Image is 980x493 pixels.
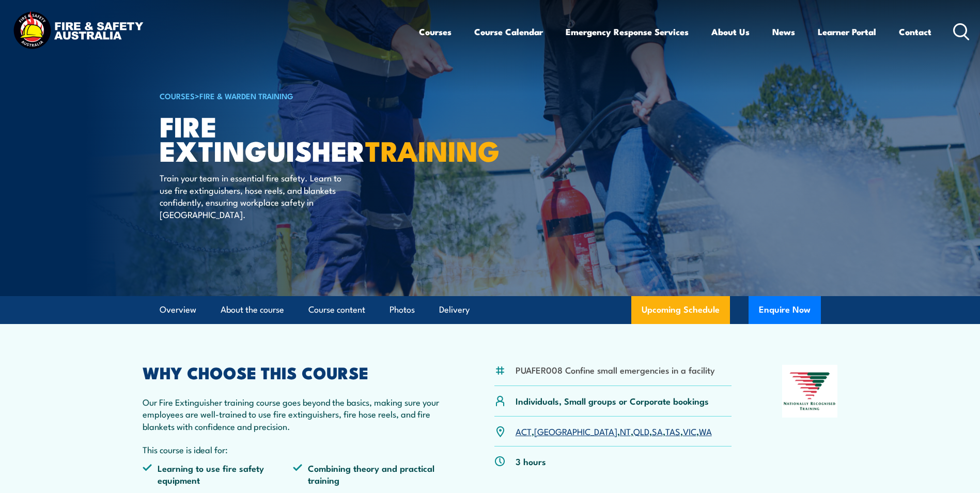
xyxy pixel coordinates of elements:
li: PUAFER008 Confine small emergencies in a facility [516,364,715,376]
a: About the course [221,296,284,323]
a: Course Calendar [474,18,543,45]
h1: Fire Extinguisher [160,114,415,162]
a: Emergency Response Services [566,18,689,45]
a: Course content [308,296,365,323]
h6: > [160,89,415,102]
a: ACT [516,425,532,437]
p: Individuals, Small groups or Corporate bookings [516,395,709,407]
p: This course is ideal for: [143,443,444,455]
a: QLD [633,425,649,437]
a: News [772,18,795,45]
a: About Us [711,18,750,45]
p: 3 hours [516,455,546,467]
p: Train your team in essential fire safety. Learn to use fire extinguishers, hose reels, and blanke... [160,172,348,220]
a: Upcoming Schedule [631,296,730,324]
a: Photos [390,296,415,323]
a: COURSES [160,90,195,101]
a: VIC [683,425,696,437]
h2: WHY CHOOSE THIS COURSE [143,365,444,379]
a: Delivery [439,296,470,323]
a: Learner Portal [818,18,876,45]
a: Overview [160,296,196,323]
a: SA [652,425,663,437]
p: , , , , , , , [516,425,712,437]
li: Combining theory and practical training [293,462,444,486]
a: Fire & Warden Training [199,90,293,101]
strong: TRAINING [365,128,500,171]
a: NT [620,425,631,437]
li: Learning to use fire safety equipment [143,462,293,486]
button: Enquire Now [749,296,821,324]
a: Contact [899,18,931,45]
a: WA [699,425,712,437]
a: [GEOGRAPHIC_DATA] [534,425,617,437]
a: Courses [419,18,452,45]
a: TAS [665,425,680,437]
img: Nationally Recognised Training logo. [782,365,838,418]
p: Our Fire Extinguisher training course goes beyond the basics, making sure your employees are well... [143,396,444,432]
